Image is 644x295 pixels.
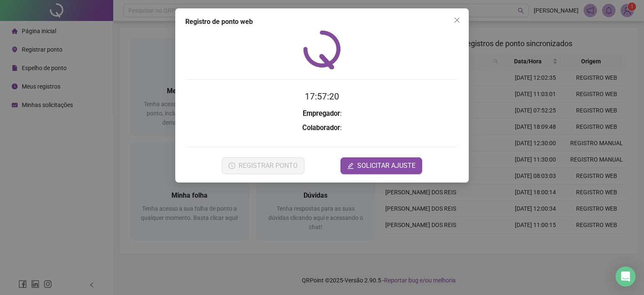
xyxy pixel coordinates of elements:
[185,108,459,119] h3: :
[305,91,339,102] time: 17:57:20
[357,161,415,171] span: SOLICITAR AJUSTE
[450,13,464,27] button: Close
[615,266,636,287] div: Open Intercom Messenger
[303,30,341,69] img: QRPoint
[454,17,460,23] span: close
[347,162,354,169] span: edit
[340,157,422,174] button: editSOLICITAR AJUSTE
[185,17,459,27] div: Registro de ponto web
[222,157,304,174] button: REGISTRAR PONTO
[302,124,340,132] strong: Colaborador
[303,110,340,117] strong: Empregador
[185,123,459,133] h3: :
